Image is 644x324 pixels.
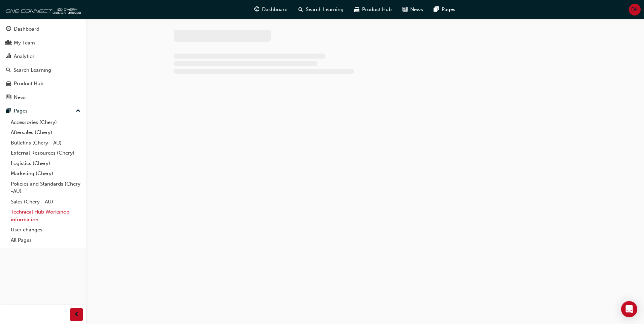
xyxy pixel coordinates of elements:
span: DH [631,6,639,13]
a: Dashboard [3,23,83,35]
a: search-iconSearch Learning [293,3,349,17]
a: guage-iconDashboard [249,3,293,17]
a: News [3,91,83,104]
span: Pages [442,6,455,13]
a: Search Learning [3,64,83,76]
span: news-icon [6,95,11,101]
a: Bulletins (Chery - AU) [8,138,83,148]
span: search-icon [6,67,11,73]
span: Dashboard [262,6,288,13]
a: Marketing (Chery) [8,168,83,179]
a: All Pages [8,235,83,246]
button: DashboardMy TeamAnalyticsSearch LearningProduct HubNews [3,22,83,105]
a: Analytics [3,50,83,63]
a: news-iconNews [397,3,428,17]
a: Accessories (Chery) [8,117,83,128]
span: search-icon [298,5,303,14]
div: Pages [14,107,28,115]
span: chart-icon [6,54,11,60]
span: car-icon [6,81,11,87]
span: Product Hub [362,6,392,13]
div: Search Learning [13,66,51,74]
div: Analytics [14,53,35,60]
span: guage-icon [6,26,11,32]
span: pages-icon [6,108,11,114]
a: Aftersales (Chery) [8,127,83,138]
span: guage-icon [254,5,259,14]
a: External Resources (Chery) [8,148,83,158]
a: My Team [3,37,83,49]
a: pages-iconPages [428,3,461,17]
div: Dashboard [14,25,39,33]
div: My Team [14,39,35,47]
span: up-icon [76,107,80,116]
div: Open Intercom Messenger [621,301,637,317]
a: User changes [8,225,83,235]
span: Search Learning [306,6,344,13]
span: prev-icon [74,311,79,319]
span: pages-icon [434,5,439,14]
a: Policies and Standards (Chery -AU) [8,179,83,197]
div: Product Hub [14,80,43,88]
span: people-icon [6,40,11,46]
span: news-icon [402,5,408,14]
button: Pages [3,105,83,117]
img: oneconnect [3,3,81,16]
span: News [410,6,423,13]
a: Logistics (Chery) [8,158,83,169]
a: Technical Hub Workshop information [8,207,83,225]
a: Product Hub [3,77,83,90]
div: News [14,94,27,101]
span: car-icon [354,5,359,14]
a: Sales (Chery - AU) [8,197,83,207]
a: car-iconProduct Hub [349,3,397,17]
button: DH [629,4,641,15]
